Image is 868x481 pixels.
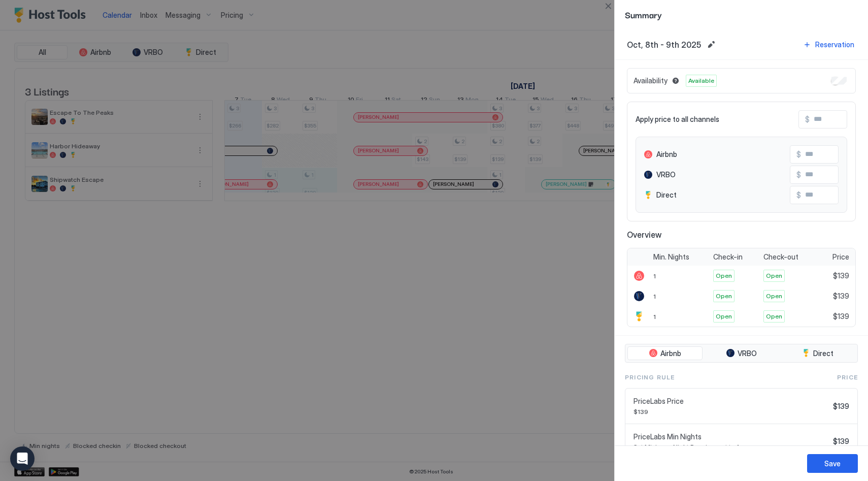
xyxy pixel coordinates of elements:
[763,252,798,262] span: Check-out
[796,170,801,179] span: $
[805,115,810,124] span: $
[824,458,841,469] div: Save
[633,76,667,85] span: Availability
[766,271,782,280] span: Open
[653,313,656,320] span: 1
[636,115,719,124] span: Apply price to all channels
[627,346,703,361] button: Airbnb
[833,292,849,301] span: $139
[813,349,833,358] span: Direct
[653,252,689,262] span: Min. Nights
[833,271,849,280] span: $139
[832,252,849,262] span: Price
[670,75,682,87] button: Blocked dates override all pricing rules and remain unavailable until manually unblocked
[833,312,849,321] span: $139
[716,292,732,301] span: Open
[837,373,858,382] span: Price
[766,312,782,321] span: Open
[656,170,676,179] span: VRBO
[705,346,778,361] button: VRBO
[627,40,701,50] span: Oct, 8th - 9th 2025
[781,346,855,361] button: Direct
[656,150,677,159] span: Airbnb
[766,292,782,301] span: Open
[633,397,829,406] span: PriceLabs Price
[653,293,656,300] span: 1
[633,432,829,441] span: PriceLabs Min Nights
[713,252,743,262] span: Check-in
[716,271,732,280] span: Open
[796,150,801,159] span: $
[625,373,675,382] span: Pricing Rule
[688,76,714,85] span: Available
[633,408,829,415] span: $139
[625,344,858,363] div: tab-group
[738,349,757,358] span: VRBO
[660,349,681,358] span: Airbnb
[802,38,856,51] button: Reservation
[627,230,856,240] span: Overview
[807,454,858,473] button: Save
[653,272,656,280] span: 1
[656,190,677,200] span: Direct
[815,39,854,50] div: Reservation
[633,443,829,451] span: Set Minimum Night Requirement to 1
[625,8,858,21] span: Summary
[10,446,35,471] div: Open Intercom Messenger
[833,402,849,411] span: $139
[833,437,849,446] span: $139
[796,190,801,200] span: $
[716,312,732,321] span: Open
[705,39,717,51] button: Edit date range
